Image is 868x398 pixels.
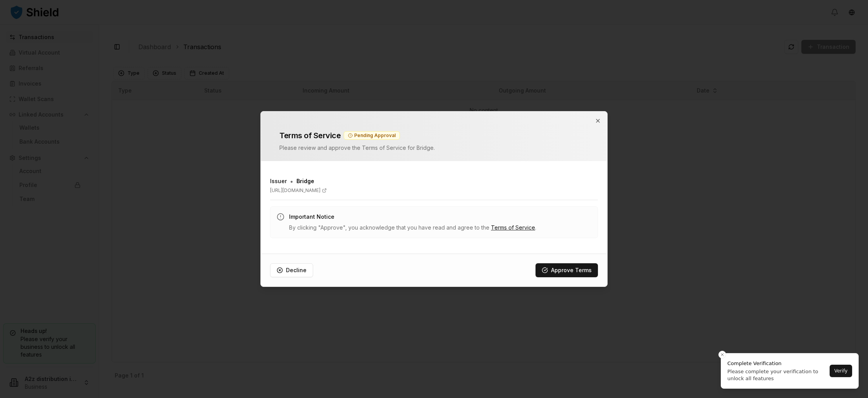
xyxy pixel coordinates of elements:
[270,177,287,185] h3: Issuer
[536,263,598,277] button: Approve Terms
[279,130,341,141] h2: Terms of Service
[289,213,536,221] h3: Important Notice
[270,187,598,194] a: [URL][DOMAIN_NAME]
[344,131,400,140] div: Pending Approval
[279,144,589,152] p: Please review and approve the Terms of Service for Bridge .
[290,177,293,186] span: •
[491,224,535,231] a: Terms of Service
[270,263,313,277] button: Decline
[289,224,536,232] p: By clicking "Approve", you acknowledge that you have read and agree to the .
[296,177,314,185] span: Bridge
